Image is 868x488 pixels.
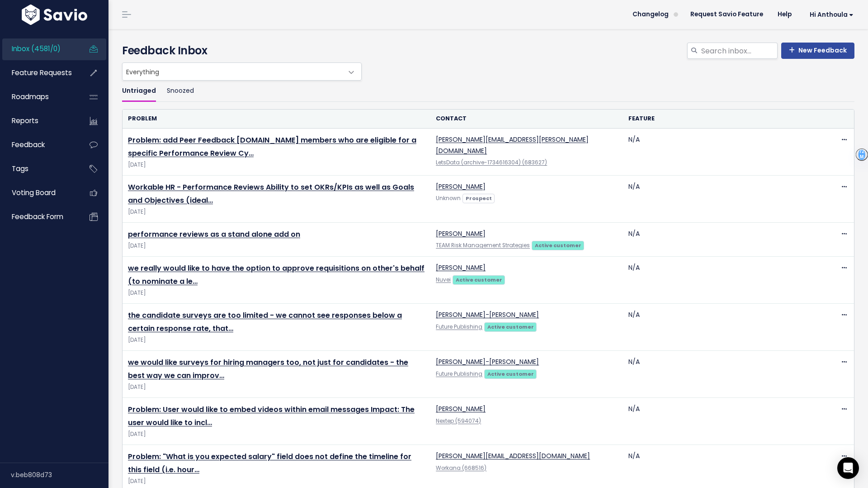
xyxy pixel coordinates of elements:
span: Feedback form [12,212,63,221]
a: we would like surveys for hiring managers too, not just for candidates - the best way we can improv… [128,357,408,381]
th: Contact [430,110,623,128]
span: Unknown [436,195,461,202]
a: Tags [2,158,75,179]
td: N/A [623,257,816,304]
span: Tags [12,164,28,173]
ul: Filter feature requests [122,81,854,102]
a: Roadmaps [2,86,75,107]
a: Active customer [532,240,584,249]
a: Future Publishing [436,323,482,330]
a: [PERSON_NAME] [436,229,486,238]
a: Nuvei [436,276,451,283]
a: [PERSON_NAME]-[PERSON_NAME] [436,357,539,366]
div: Open Intercom Messenger [837,457,859,479]
span: Inbox (4581/0) [12,44,61,53]
a: [PERSON_NAME][EMAIL_ADDRESS][PERSON_NAME][DOMAIN_NAME] [436,135,589,155]
strong: Active customer [487,323,534,330]
a: Untriaged [122,81,156,102]
td: N/A [623,129,816,176]
a: [PERSON_NAME]-[PERSON_NAME] [436,310,539,319]
span: [DATE] [128,335,425,345]
a: Request Savio Feature [683,8,770,21]
div: v.beb808d73 [11,463,108,487]
span: [DATE] [128,241,425,251]
a: Problem: add Peer Feedback [DOMAIN_NAME] members who are eligible for a specific Performance Revi... [128,135,416,158]
a: we really would like to have the option to approve requisitions on other's behalf (to nominate a le… [128,263,425,287]
span: [DATE] [128,383,425,392]
th: Feature [623,110,816,128]
a: Hi Anthoula [799,8,861,22]
h4: Feedback Inbox [122,43,854,59]
a: Feedback form [2,206,75,227]
span: Reports [12,116,38,125]
a: Nextep (594074) [436,417,481,425]
a: TEAM Risk Management Strategies [436,242,530,249]
a: Feature Requests [2,62,75,83]
a: [PERSON_NAME][EMAIL_ADDRESS][DOMAIN_NAME] [436,451,590,460]
span: Changelog [632,11,669,18]
a: Prospect [462,193,495,202]
a: [PERSON_NAME] [436,263,486,272]
a: Workana (668516) [436,464,486,472]
strong: Active customer [487,370,534,378]
img: logo-white.9d6f32f41409.svg [19,5,90,25]
a: Workable HR - Performance Reviews Ability to set OKRs/KPIs as well as Goals and Objectives (ideal… [128,182,414,206]
th: Problem [123,110,430,128]
a: LetsData (archive-1734616304) (683627) [436,159,547,166]
a: Problem: "What is you expected salary" field does not define the timeline for this field (i.e. hour… [128,451,411,475]
span: [DATE] [128,160,425,170]
a: Voting Board [2,182,75,203]
span: Feedback [12,140,45,149]
span: [DATE] [128,288,425,298]
strong: Active customer [535,242,581,249]
td: N/A [623,304,816,351]
a: performance reviews as a stand alone add on [128,229,300,239]
span: Hi Anthoula [810,11,854,18]
a: Active customer [484,322,537,331]
span: Voting Board [12,188,56,197]
span: [DATE] [128,477,425,486]
span: Roadmaps [12,92,49,101]
a: Inbox (4581/0) [2,38,75,59]
span: Feature Requests [12,68,72,77]
a: Reports [2,110,75,131]
span: Everything [123,63,343,80]
a: the candidate surveys are too limited - we cannot see responses below a certain response rate, that… [128,310,402,334]
a: Active customer [453,275,505,284]
a: [PERSON_NAME] [436,182,486,191]
input: Search inbox... [700,43,778,59]
span: [DATE] [128,207,425,217]
td: N/A [623,176,816,223]
a: Feedback [2,134,75,155]
a: [PERSON_NAME] [436,404,486,413]
td: N/A [623,351,816,398]
a: Problem: User would like to embed videos within email messages Impact: The user would like to incl… [128,404,415,428]
span: Everything [122,62,362,81]
a: Active customer [484,369,537,378]
a: Snoozed [167,81,194,102]
td: N/A [623,223,816,257]
a: Help [770,8,799,21]
a: Future Publishing [436,370,482,378]
strong: Prospect [466,195,492,202]
strong: Active customer [456,276,502,283]
span: [DATE] [128,430,425,439]
td: N/A [623,398,816,445]
a: New Feedback [781,43,854,59]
